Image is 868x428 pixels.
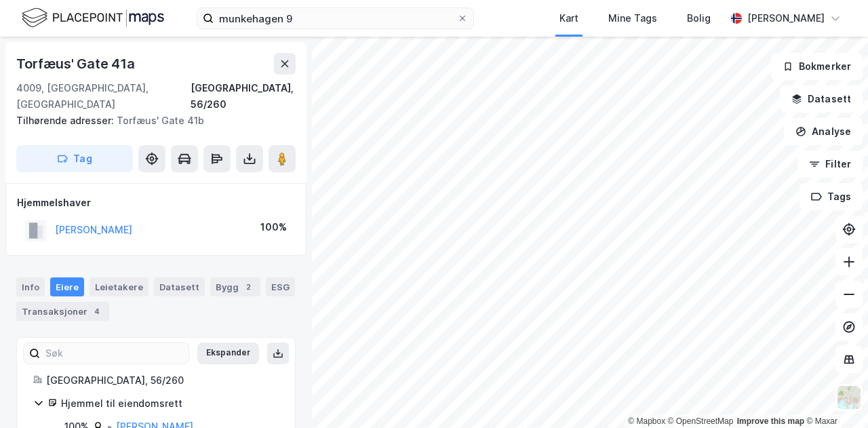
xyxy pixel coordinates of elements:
div: 100% [260,219,287,235]
button: Tag [16,145,133,172]
a: Improve this map [737,416,804,426]
iframe: Chat Widget [800,363,868,428]
a: Mapbox [628,416,665,426]
div: Transaksjoner [16,302,109,321]
div: 2 [241,280,255,294]
input: Søk på adresse, matrikkel, gårdeiere, leietakere eller personer [214,8,457,28]
span: Tilhørende adresser: [16,115,117,126]
img: logo.f888ab2527a4732fd821a326f86c7f29.svg [22,6,164,30]
div: [GEOGRAPHIC_DATA], 56/260 [46,372,279,389]
button: Datasett [780,85,863,113]
button: Ekspander [197,343,259,364]
div: Leietakere [90,277,149,296]
div: Info [16,277,45,296]
input: Søk [40,343,189,364]
div: Mine Tags [608,10,657,26]
div: [PERSON_NAME] [747,10,825,26]
div: Hjemmel til eiendomsrett [61,395,279,412]
button: Bokmerker [771,53,863,80]
div: 4009, [GEOGRAPHIC_DATA], [GEOGRAPHIC_DATA] [16,80,191,113]
div: Datasett [154,277,205,296]
div: Torfæus' Gate 41b [16,113,285,129]
div: Hjemmelshaver [17,195,295,211]
div: 4 [90,305,104,318]
button: Tags [800,183,863,210]
a: OpenStreetMap [668,416,734,426]
div: ESG [266,277,295,296]
div: Torfæus' Gate 41a [16,53,138,75]
div: Kart [559,10,578,26]
div: Bolig [687,10,711,26]
div: Bygg [210,277,260,296]
div: Eiere [50,277,84,296]
button: Filter [797,151,863,178]
div: [GEOGRAPHIC_DATA], 56/260 [191,80,296,113]
button: Analyse [784,118,863,145]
